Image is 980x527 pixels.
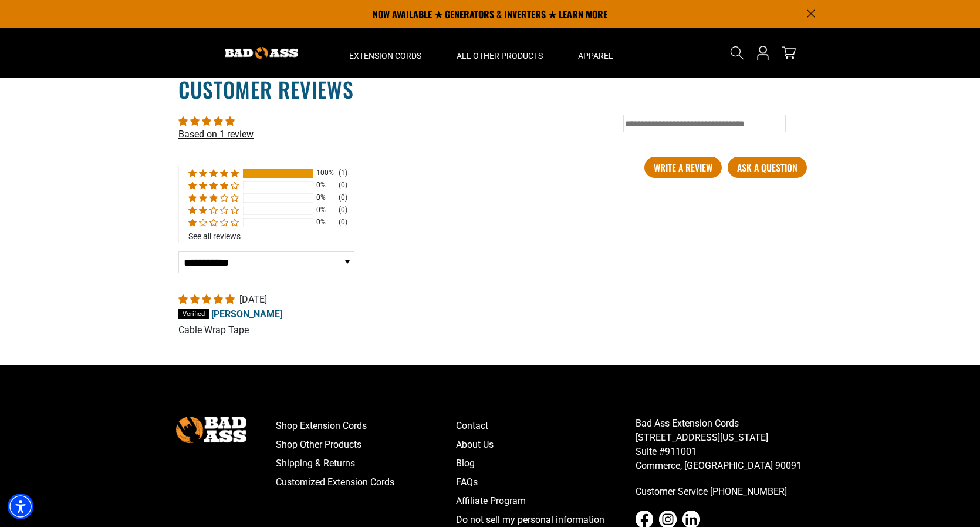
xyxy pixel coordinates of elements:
[728,43,746,62] summary: Search
[636,482,816,501] a: call 833-674-1699
[239,294,267,305] span: [DATE]
[456,435,636,454] a: About Us
[178,251,354,273] select: Sort dropdown
[276,417,456,435] a: Shop Extension Cords
[456,417,636,435] a: Contact
[332,28,439,78] summary: Extension Cords
[753,28,772,78] a: Open this option
[349,51,421,61] span: Extension Cords
[636,417,816,473] p: Bad Ass Extension Cords [STREET_ADDRESS][US_STATE] Suite #911001 Commerce, [GEOGRAPHIC_DATA] 90091
[225,47,298,59] img: Bad Ass Extension Cords
[8,494,33,519] div: Accessibility Menu
[276,473,456,492] a: Customized Extension Cords
[176,417,246,443] img: Bad Ass Extension Cords
[276,454,456,473] a: Shipping & Returns
[178,324,802,337] p: Cable Wrap Tape
[276,435,456,454] a: Shop Other Products
[728,157,807,178] a: Ask a question
[578,51,613,61] span: Apparel
[178,294,237,305] span: 5 star review
[623,115,786,132] input: Type in keyword and press enter...
[456,473,636,492] a: FAQs
[457,51,543,61] span: All Other Products
[339,168,347,178] div: (1)
[560,28,631,78] summary: Apparel
[211,308,282,319] span: [PERSON_NAME]
[178,129,254,140] a: Based on 1 review - open in a new tab
[316,168,335,178] div: 100%
[188,168,239,178] div: 100% (1) reviews with 5 star rating
[644,157,722,178] a: Write A Review
[439,28,560,78] summary: All Other Products
[456,454,636,473] a: Blog
[178,115,802,128] div: Average rating is 5.00 stars
[456,492,636,511] a: Affiliate Program
[178,75,802,104] h2: Customer Reviews
[779,46,798,60] a: cart
[188,231,347,241] div: See all reviews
